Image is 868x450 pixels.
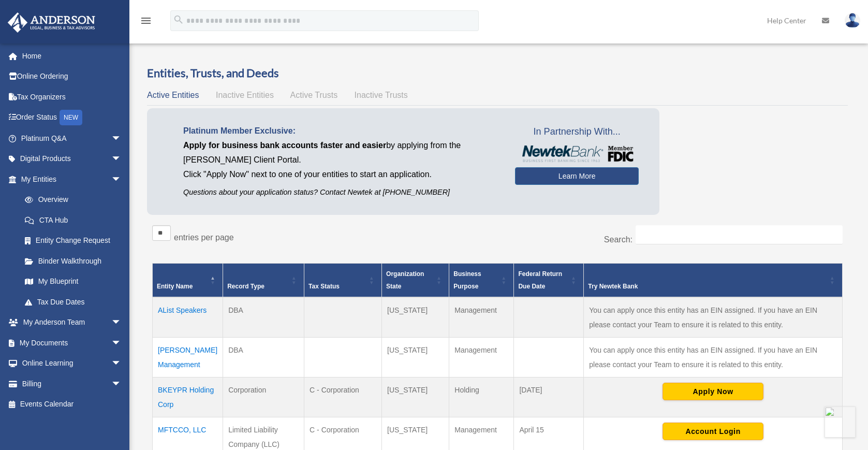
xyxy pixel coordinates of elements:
i: menu [140,14,152,27]
img: Anderson Advisors Platinum Portal [5,12,98,33]
h3: Entities, Trusts, and Deeds [147,65,848,81]
span: Apply for business bank accounts faster and easier [183,141,386,150]
td: AList Speakers [153,297,223,338]
a: menu [140,18,152,27]
a: Digital Productsarrow_drop_down [7,149,137,169]
a: Entity Change Request [14,230,132,251]
span: Business Purpose [453,270,481,290]
label: entries per page [174,233,234,242]
th: Organization State: Activate to sort [382,264,449,298]
td: You can apply once this entity has an EIN assigned. If you have an EIN please contact your Team t... [584,297,843,338]
span: Entity Name [157,283,193,290]
a: My Anderson Teamarrow_drop_down [7,312,137,333]
label: Search: [604,235,632,244]
a: CTA Hub [14,210,132,230]
td: Holding [449,378,514,417]
span: arrow_drop_down [111,128,132,149]
span: arrow_drop_down [111,149,132,170]
a: Account Login [663,427,763,435]
th: Tax Status: Activate to sort [304,264,382,298]
td: Corporation [223,378,304,417]
a: My Blueprint [14,271,132,292]
td: You can apply once this entity has an EIN assigned. If you have an EIN please contact your Team t... [584,338,843,378]
p: by applying from the [PERSON_NAME] Client Portal. [183,138,499,167]
span: In Partnership With... [515,124,639,140]
button: Account Login [663,423,763,440]
td: [US_STATE] [382,297,449,338]
img: User Pic [845,13,860,28]
th: Try Newtek Bank : Activate to sort [584,264,843,298]
span: Tax Status [308,283,340,290]
a: Online Ordering [7,66,137,87]
a: Overview [14,190,127,210]
span: Organization State [386,270,424,290]
th: Entity Name: Activate to invert sorting [153,264,223,298]
span: arrow_drop_down [111,353,132,374]
a: Order StatusNEW [7,107,137,128]
span: Active Entities [147,91,199,99]
a: Home [7,46,137,66]
td: [PERSON_NAME] Management [153,338,223,378]
th: Business Purpose: Activate to sort [449,264,514,298]
p: Questions about your application status? Contact Newtek at [PHONE_NUMBER] [183,186,499,199]
th: Record Type: Activate to sort [223,264,304,298]
a: Tax Organizers [7,86,137,107]
a: Events Calendar [7,394,137,415]
a: Platinum Q&Aarrow_drop_down [7,128,137,149]
p: Platinum Member Exclusive: [183,124,499,138]
span: arrow_drop_down [111,373,132,395]
td: Management [449,338,514,378]
td: [US_STATE] [382,378,449,417]
span: Record Type [227,283,264,290]
button: Apply Now [663,383,763,400]
td: C - Corporation [304,378,382,417]
span: arrow_drop_down [111,169,132,190]
span: Inactive Entities [216,91,274,99]
div: NEW [60,110,82,125]
th: Federal Return Due Date: Activate to sort [514,264,584,298]
td: DBA [223,338,304,378]
td: [DATE] [514,378,584,417]
div: Try Newtek Bank [588,280,827,293]
a: Online Learningarrow_drop_down [7,353,137,374]
span: Inactive Trusts [355,91,408,99]
span: arrow_drop_down [111,332,132,354]
a: Tax Due Dates [14,292,132,312]
td: Management [449,297,514,338]
span: Federal Return Due Date [518,270,562,290]
a: My Documentsarrow_drop_down [7,332,137,353]
td: BKEYPR Holding Corp [153,378,223,417]
p: Click "Apply Now" next to one of your entities to start an application. [183,167,499,182]
a: Binder Walkthrough [14,251,132,271]
span: arrow_drop_down [111,312,132,333]
a: My Entitiesarrow_drop_down [7,169,132,190]
span: Active Trusts [290,91,338,99]
td: DBA [223,297,304,338]
img: NewtekBankLogoSM.png [520,146,634,162]
a: Billingarrow_drop_down [7,373,137,394]
a: Learn More [515,167,639,185]
i: search [173,14,184,25]
td: [US_STATE] [382,338,449,378]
